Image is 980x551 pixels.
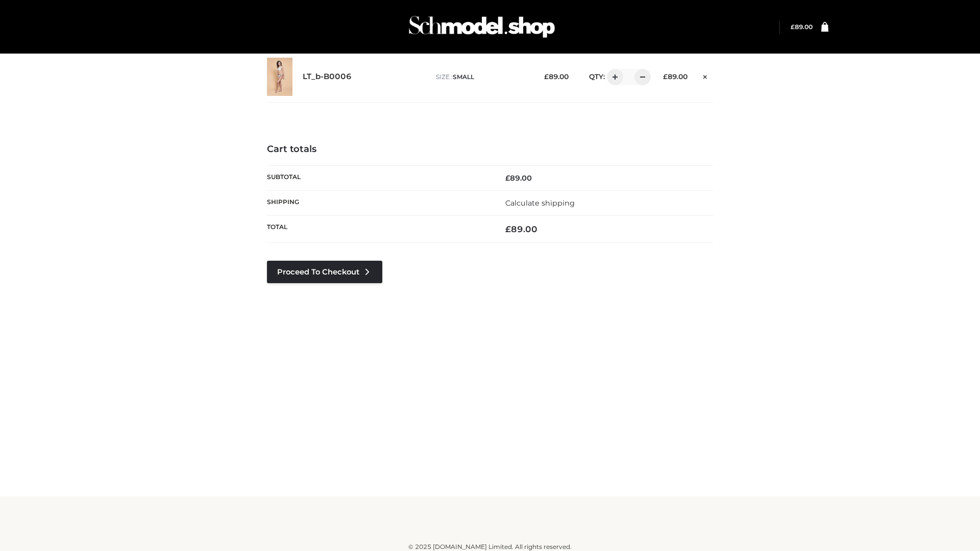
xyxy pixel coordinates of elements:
bdi: 89.00 [505,224,537,234]
bdi: 89.00 [544,72,569,81]
th: Subtotal [267,165,490,190]
span: SMALL [453,73,474,81]
a: Proceed to Checkout [267,261,382,283]
a: £89.00 [791,23,813,31]
a: LT_b-B0006 [303,72,352,82]
a: Calculate shipping [505,198,575,208]
h4: Cart totals [267,144,713,155]
bdi: 89.00 [663,72,688,81]
span: £ [791,23,795,31]
bdi: 89.00 [505,173,532,183]
img: Schmodel Admin 964 [405,7,558,47]
th: Shipping [267,190,490,215]
span: £ [663,72,668,81]
th: Total [267,216,490,243]
span: £ [505,173,510,183]
span: £ [544,72,549,81]
bdi: 89.00 [791,23,813,31]
div: QTY: [579,69,647,85]
p: size : [436,72,528,82]
span: £ [505,224,511,234]
a: Remove this item [698,69,713,82]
